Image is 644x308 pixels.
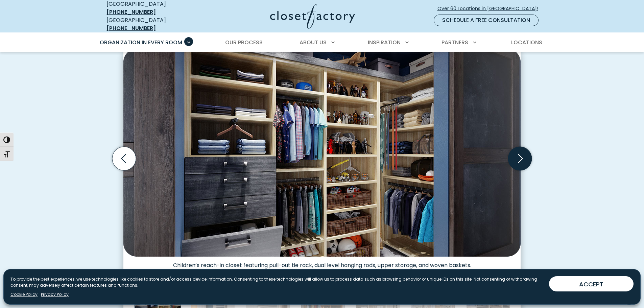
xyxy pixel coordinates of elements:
nav: Primary Menu [95,33,549,52]
button: Next slide [505,144,534,173]
button: Previous slide [110,144,139,173]
span: Our Process [225,39,263,46]
a: [PHONE_NUMBER] [106,24,156,32]
span: Locations [511,39,542,46]
a: [PHONE_NUMBER] [106,8,156,16]
figcaption: Children’s reach-in closet featuring pull-out tie rack, dual level hanging rods, upper storage, a... [123,257,521,269]
a: Over 60 Locations in [GEOGRAPHIC_DATA]! [437,3,544,15]
button: ACCEPT [549,276,634,291]
span: Inspiration [368,39,401,46]
span: About Us [300,39,327,46]
a: Privacy Policy [41,291,69,298]
img: Children's clothing in reach-in closet featuring pull-out tie rack, dual level hanging rods, uppe... [123,49,521,257]
a: Cookie Policy [10,291,38,298]
div: [GEOGRAPHIC_DATA] [106,16,205,32]
span: Partners [442,39,468,46]
span: Organization in Every Room [100,39,182,46]
a: Schedule a Free Consultation [434,15,539,26]
p: To provide the best experiences, we use technologies like cookies to store and/or access device i... [10,276,544,288]
img: Closet Factory Logo [270,4,355,29]
span: Over 60 Locations in [GEOGRAPHIC_DATA]! [437,5,544,12]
